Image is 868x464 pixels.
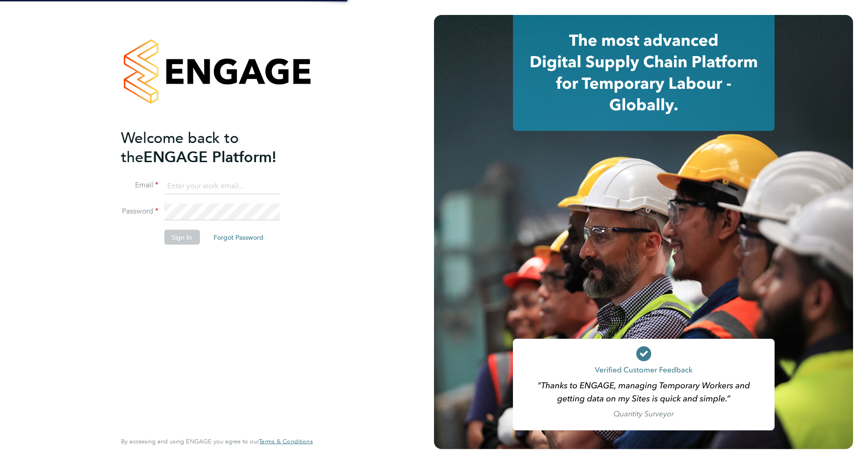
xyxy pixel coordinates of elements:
label: Password [121,207,158,216]
h2: ENGAGE Platform! [121,128,303,166]
span: Welcome back to the [121,128,239,166]
span: Terms & Conditions [259,437,313,445]
button: Forgot Password [206,230,271,245]
a: Terms & Conditions [259,438,313,445]
label: Email [121,180,158,190]
button: Sign In [164,230,199,245]
span: By accessing and using ENGAGE you agree to our [121,437,313,445]
input: Enter your work email... [164,178,279,194]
